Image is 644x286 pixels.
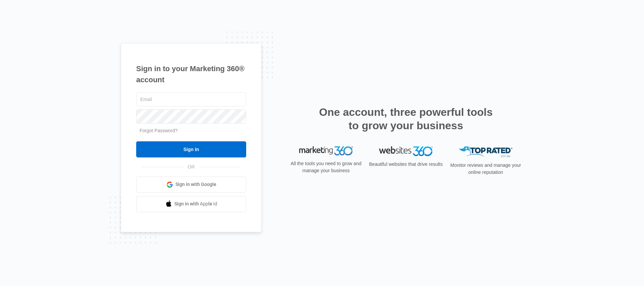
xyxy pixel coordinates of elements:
[299,146,353,156] img: Marketing 360
[368,161,443,168] p: Beautiful websites that drive results
[136,196,246,212] a: Sign in with Apple Id
[175,181,216,188] span: Sign in with Google
[136,92,246,106] input: Email
[183,163,200,171] span: OR
[379,146,433,156] img: Websites 360
[136,141,246,157] input: Sign In
[288,160,364,174] p: All the tools you need to grow and manage your business
[174,200,217,207] span: Sign in with Apple Id
[140,128,178,133] a: Forgot Password?
[136,177,246,193] a: Sign in with Google
[136,63,246,85] h1: Sign in to your Marketing 360® account
[317,105,495,132] h2: One account, three powerful tools to grow your business
[459,146,513,157] img: Top Rated Local
[448,162,523,176] p: Monitor reviews and manage your online reputation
